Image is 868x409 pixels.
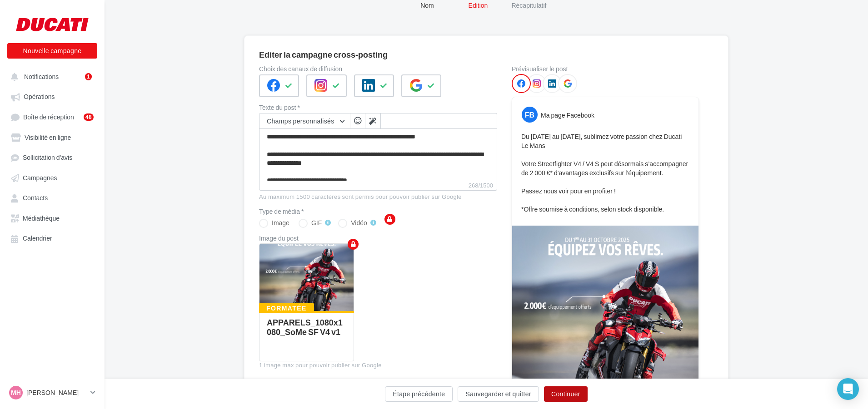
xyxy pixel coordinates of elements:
div: FB [522,107,538,123]
a: Calendrier [5,230,99,246]
a: MH [PERSON_NAME] [7,384,97,401]
span: Visibilité en ligne [25,133,71,141]
a: Contacts [5,189,99,206]
span: Sollicitation d'avis [23,154,72,162]
div: Récapitulatif [500,1,558,10]
a: Médiathèque [5,210,99,226]
div: Prévisualiser le post [512,66,699,72]
span: Contacts [23,194,48,202]
div: APPARELS_1080x1080_SoMe SF V4 v1 [267,317,343,337]
span: MH [11,388,21,397]
div: 48 [84,113,94,121]
span: Notifications [24,73,59,80]
span: Médiathèque [23,214,60,222]
button: Étape précédente [385,386,453,402]
span: Campagnes [23,174,57,182]
a: Boîte de réception48 [5,108,99,125]
label: 268/1500 [259,181,497,191]
button: Nouvelle campagne [7,43,97,59]
button: Continuer [544,386,588,402]
p: [PERSON_NAME] [26,388,87,397]
a: Campagnes [5,169,99,186]
div: Open Intercom Messenger [837,378,859,400]
a: Sollicitation d'avis [5,149,99,165]
span: Champs personnalisés [267,117,334,125]
div: Ma page Facebook [541,111,594,120]
div: 1 image max pour pouvoir publier sur Google [259,361,497,370]
span: Calendrier [23,235,52,242]
button: Notifications 1 [5,68,95,84]
a: Opérations [5,88,99,104]
span: Opérations [24,93,55,101]
a: Visibilité en ligne [5,129,99,145]
div: Nom [398,1,456,10]
button: Sauvegarder et quitter [458,386,539,402]
label: Choix des canaux de diffusion [259,66,497,72]
p: Du [DATE] au [DATE], sublimez votre passion chez Ducati Le Mans Votre Streetfighter V4 / V4 S peu... [521,132,689,214]
div: Edition [449,1,507,10]
div: Formatée [259,303,314,313]
div: Au maximum 1500 caractères sont permis pour pouvoir publier sur Google [259,193,497,201]
span: Boîte de réception [23,113,74,121]
button: Champs personnalisés [259,113,350,129]
div: 1 [85,73,92,80]
div: Editer la campagne cross-posting [259,50,388,59]
label: Type de média * [259,208,497,215]
div: Image du post [259,235,497,241]
label: Texte du post * [259,104,497,111]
